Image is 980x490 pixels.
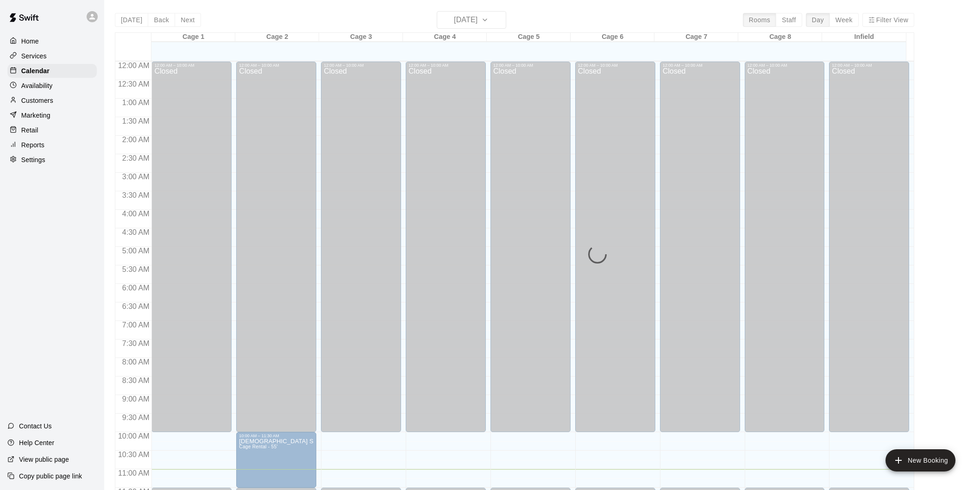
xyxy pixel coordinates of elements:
[151,33,235,42] div: Cage 1
[120,395,152,403] span: 9:00 AM
[493,63,568,68] div: 12:00 AM – 10:00 AM
[654,33,738,42] div: Cage 7
[408,63,483,68] div: 12:00 AM – 10:00 AM
[7,138,97,152] a: Reports
[154,63,229,68] div: 12:00 AM – 10:00 AM
[239,444,277,449] span: Cage Rental - 55'
[21,96,53,105] p: Customers
[324,63,398,68] div: 12:00 AM – 10:00 AM
[120,210,152,218] span: 4:00 AM
[21,155,45,164] p: Settings
[663,68,737,435] div: Closed
[120,265,152,273] span: 5:30 AM
[578,63,653,68] div: 12:00 AM – 10:00 AM
[120,358,152,366] span: 8:00 AM
[403,33,487,42] div: Cage 4
[745,62,825,432] div: 12:00 AM – 10:00 AM: Closed
[490,62,571,432] div: 12:00 AM – 10:00 AM: Closed
[7,49,97,63] a: Services
[19,455,69,464] p: View public page
[487,33,571,42] div: Cage 5
[321,62,401,432] div: 12:00 AM – 10:00 AM: Closed
[235,33,319,42] div: Cage 2
[236,432,316,488] div: 10:00 AM – 11:30 AM: Lady SLuggers
[116,451,152,459] span: 10:30 AM
[21,140,44,150] p: Reports
[239,63,314,68] div: 12:00 AM – 10:00 AM
[116,432,152,440] span: 10:00 AM
[120,377,152,384] span: 8:30 AM
[886,449,955,471] button: add
[19,438,54,447] p: Help Center
[829,62,909,432] div: 12:00 AM – 10:00 AM: Closed
[120,302,152,310] span: 6:30 AM
[120,99,152,107] span: 1:00 AM
[120,321,152,329] span: 7:00 AM
[571,33,654,42] div: Cage 6
[120,191,152,199] span: 3:30 AM
[120,173,152,181] span: 3:00 AM
[236,62,316,432] div: 12:00 AM – 10:00 AM: Closed
[120,117,152,125] span: 1:30 AM
[154,68,229,435] div: Closed
[7,79,97,93] a: Availability
[116,62,152,69] span: 12:00 AM
[120,339,152,347] span: 7:30 AM
[120,414,152,421] span: 9:30 AM
[406,62,486,432] div: 12:00 AM – 10:00 AM: Closed
[116,469,152,477] span: 11:00 AM
[120,284,152,292] span: 6:00 AM
[832,68,906,435] div: Closed
[7,153,97,167] a: Settings
[116,80,152,88] span: 12:30 AM
[324,68,398,435] div: Closed
[319,33,403,42] div: Cage 3
[575,62,655,432] div: 12:00 AM – 10:00 AM: Closed
[7,108,97,122] a: Marketing
[120,247,152,255] span: 5:00 AM
[7,123,97,137] a: Retail
[21,51,47,61] p: Services
[578,68,653,435] div: Closed
[7,34,97,48] a: Home
[822,33,906,42] div: Infield
[120,228,152,236] span: 4:30 AM
[21,37,39,46] p: Home
[120,136,152,144] span: 2:00 AM
[21,111,50,120] p: Marketing
[21,126,38,135] p: Retail
[663,63,737,68] div: 12:00 AM – 10:00 AM
[748,63,822,68] div: 12:00 AM – 10:00 AM
[738,33,822,42] div: Cage 8
[408,68,483,435] div: Closed
[239,433,314,438] div: 10:00 AM – 11:30 AM
[120,154,152,162] span: 2:30 AM
[748,68,822,435] div: Closed
[21,81,53,90] p: Availability
[493,68,568,435] div: Closed
[19,471,82,481] p: Copy public page link
[19,421,52,431] p: Contact Us
[832,63,906,68] div: 12:00 AM – 10:00 AM
[660,62,740,432] div: 12:00 AM – 10:00 AM: Closed
[7,94,97,107] a: Customers
[151,62,232,432] div: 12:00 AM – 10:00 AM: Closed
[239,68,314,435] div: Closed
[7,64,97,78] a: Calendar
[21,66,50,75] p: Calendar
